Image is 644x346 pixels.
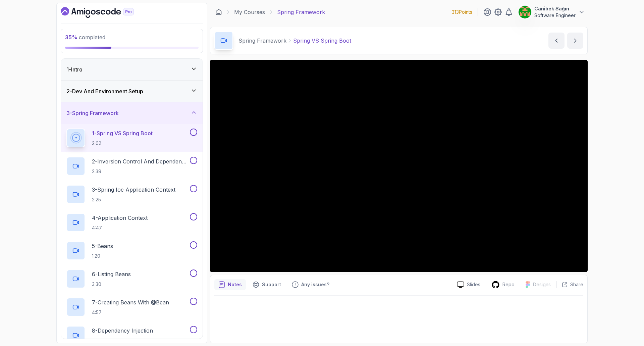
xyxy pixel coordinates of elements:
[238,37,286,45] p: Spring Framework
[301,281,329,288] p: Any issues?
[293,37,351,45] p: Spring VS Spring Boot
[66,129,197,147] button: 1-Spring VS Spring Boot2:02
[567,33,583,49] button: next content
[66,157,197,176] button: 2-Inversion Control And Dependency Injection2:39
[215,9,222,15] a: Dashboard
[262,281,281,288] p: Support
[66,269,197,288] button: 6-Listing Beans3:30
[65,34,77,41] span: 35 %
[92,309,169,316] p: 4:57
[61,81,203,102] button: 2-Dev And Environment Setup
[556,281,583,288] button: Share
[92,337,153,344] p: 9:43
[210,60,588,272] iframe: 1 - Spring vs Spring Boot
[92,186,175,194] p: 3 - Spring Ioc Application Context
[92,270,131,278] p: 6 - Listing Beans
[214,279,246,290] button: notes button
[534,5,576,12] p: Canibek Sağın
[534,12,576,19] p: Software Engineer
[228,281,242,288] p: Notes
[277,8,325,16] p: Spring Framework
[65,34,105,41] span: completed
[66,326,197,345] button: 8-Dependency Injection9:43
[61,59,203,80] button: 1-Intro
[288,279,333,290] button: Feedback button
[92,196,175,203] p: 2:25
[66,213,197,232] button: 4-Application Context4:47
[92,214,148,222] p: 4 - Application Context
[66,65,83,73] h3: 1 - Intro
[234,8,265,16] a: My Courses
[66,87,143,95] h3: 2 - Dev And Environment Setup
[92,168,189,175] p: 2:39
[570,281,583,288] p: Share
[519,6,531,18] img: user profile image
[452,9,472,15] p: 313 Points
[533,281,551,288] p: Designs
[249,279,285,290] button: Support button
[92,225,148,231] p: 4:47
[61,102,203,124] button: 3-Spring Framework
[602,304,644,336] iframe: chat widget
[92,129,153,137] p: 1 - Spring VS Spring Boot
[548,33,565,49] button: previous content
[66,185,197,204] button: 3-Spring Ioc Application Context2:25
[451,281,486,288] a: Slides
[61,7,149,18] a: Dashboard
[92,298,169,306] p: 7 - Creating Beans With @Bean
[467,281,480,288] p: Slides
[518,5,585,19] button: user profile imageCanibek SağınSoftware Engineer
[66,109,119,117] h3: 3 - Spring Framework
[92,140,153,147] p: 2:02
[92,327,153,335] p: 8 - Dependency Injection
[502,281,515,288] p: Repo
[66,298,197,316] button: 7-Creating Beans With @Bean4:57
[66,241,197,260] button: 5-Beans1:20
[92,253,113,259] p: 1:20
[92,242,113,250] p: 5 - Beans
[486,281,520,289] a: Repo
[92,157,189,165] p: 2 - Inversion Control And Dependency Injection
[92,281,131,288] p: 3:30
